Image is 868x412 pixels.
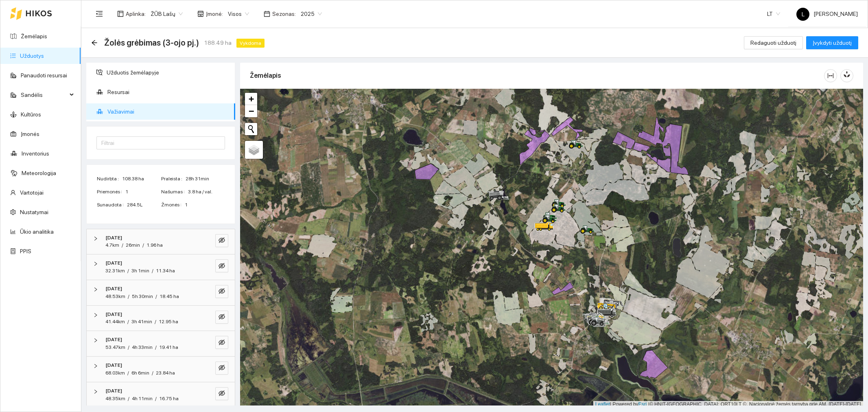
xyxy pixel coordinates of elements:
[161,201,185,209] span: Žmonės
[117,11,124,17] span: layout
[105,362,122,368] strong: [DATE]
[127,268,129,274] span: /
[155,396,157,401] span: /
[813,38,852,47] span: Įvykdyti užduotį
[105,294,125,299] span: 48.53km
[215,362,228,375] button: eye-invisible
[185,201,225,209] span: 1
[204,38,232,47] span: 188.49 ha
[156,268,175,274] span: 11.34 ha
[91,39,98,46] div: Atgal
[87,254,235,280] div: [DATE]32.31km/3h 1min/11.34 haeye-invisible
[87,382,235,408] div: [DATE]48.35km/4h 11min/16.75 haeye-invisible
[159,344,178,350] span: 19.41 ha
[806,36,858,49] button: Įvykdyti užduotį
[105,268,125,274] span: 32.31km
[93,313,98,318] span: right
[824,69,837,82] button: column-width
[215,285,228,298] button: eye-invisible
[105,286,122,291] strong: [DATE]
[104,36,199,49] span: Žolės grėbimas (3-ojo pj.)
[87,357,235,382] div: [DATE]68.03km/6h 6min/23.84 haeye-invisible
[245,123,257,135] button: Initiate a new search
[152,370,153,376] span: /
[107,84,229,100] span: Resursai
[87,280,235,305] div: [DATE]48.53km/5h 30min/18.45 haeye-invisible
[97,175,122,183] span: Nudirbta
[20,209,48,215] a: Nustatymai
[219,390,225,398] span: eye-invisible
[127,370,129,376] span: /
[93,389,98,394] span: right
[107,103,229,120] span: Važiavimai
[215,234,228,247] button: eye-invisible
[91,6,107,22] button: menu-fold
[250,64,824,87] div: Žemėlapis
[146,242,163,248] span: 1.96 ha
[20,228,54,235] a: Ūkio analitika
[87,229,235,254] div: [DATE]4.7km/26min/1.96 haeye-invisible
[228,8,249,20] span: Visos
[750,38,796,47] span: Redaguoti užduotį
[22,150,49,157] a: Inventorius
[87,331,235,356] div: [DATE]53.47km/4h 33min/19.41 haeye-invisible
[219,313,225,321] span: eye-invisible
[93,287,98,292] span: right
[107,64,229,81] span: Užduotis žemėlapyje
[132,294,153,299] span: 5h 30min
[159,319,178,324] span: 12.95 ha
[22,170,56,176] a: Meteorologija
[206,9,223,18] span: Įmonė :
[301,8,322,20] span: 2025
[128,294,129,299] span: /
[126,242,140,248] span: 26min
[20,248,31,254] a: PPIS
[21,111,41,118] a: Kultūros
[215,259,228,272] button: eye-invisible
[128,396,129,401] span: /
[122,175,160,183] span: 108.38 ha
[105,260,122,266] strong: [DATE]
[105,235,122,241] strong: [DATE]
[802,8,805,21] span: L
[105,396,125,401] span: 48.35km
[156,370,175,376] span: 23.84 ha
[96,10,103,18] span: menu-fold
[105,337,122,342] strong: [DATE]
[249,94,254,104] span: +
[245,93,257,105] a: Zoom in
[744,39,803,46] a: Redaguoti užduotį
[264,11,270,17] span: calendar
[160,294,179,299] span: 18.45 ha
[638,401,647,407] a: Esri
[91,39,98,46] span: arrow-left
[93,364,98,368] span: right
[93,261,98,266] span: right
[767,8,780,20] span: LT
[159,396,179,401] span: 16.75 ha
[161,188,188,196] span: Našumas
[126,9,146,18] span: Aplinka :
[161,175,186,183] span: Praleista
[105,311,122,317] strong: [DATE]
[245,105,257,117] a: Zoom out
[131,268,149,274] span: 3h 1min
[142,242,144,248] span: /
[219,364,225,372] span: eye-invisible
[186,175,225,183] span: 28h 31min
[21,131,39,137] a: Įmonės
[824,72,837,79] span: column-width
[215,387,228,400] button: eye-invisible
[595,401,610,407] a: Leaflet
[105,319,125,324] span: 41.44km
[93,338,98,343] span: right
[93,236,98,241] span: right
[219,237,225,245] span: eye-invisible
[152,268,153,274] span: /
[155,344,157,350] span: /
[197,11,204,17] span: shop
[219,288,225,296] span: eye-invisible
[87,306,235,331] div: [DATE]41.44km/3h 41min/12.95 haeye-invisible
[796,11,858,17] span: [PERSON_NAME]
[155,319,156,324] span: /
